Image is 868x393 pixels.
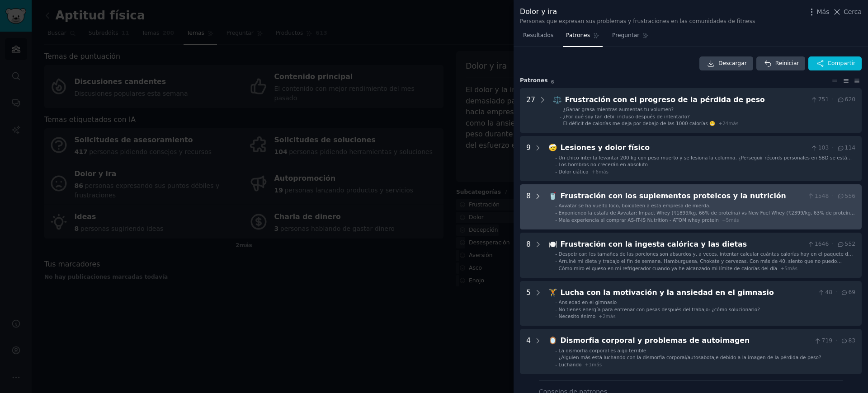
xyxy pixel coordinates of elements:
font: - [555,251,557,257]
font: Dolor ciático [559,169,589,174]
font: Personas que expresan sus problemas y frustraciones en las comunidades de fitness [520,18,755,24]
font: + [591,169,595,174]
font: - [555,210,557,215]
font: más [592,362,602,367]
font: - [555,313,557,319]
font: 🥤 [548,192,557,200]
font: más [599,169,609,174]
font: 6 [595,169,599,174]
font: Cómo miro el queso en mi refrigerador cuando ya he alcanzado mi límite de calorías del día [559,266,778,271]
font: 552 [845,241,855,247]
font: Necesito ánimo [559,313,595,319]
font: Descargar [718,60,747,66]
font: 620 [845,96,855,103]
font: 🪞 [548,336,557,345]
font: Preguntar [612,32,639,38]
font: Reiniciar [775,60,799,66]
font: - [555,155,557,160]
font: Frustración con el progreso de la pérdida de peso [565,95,765,104]
font: + [599,313,603,319]
a: Preguntar [609,28,652,47]
font: - [560,121,561,126]
font: + [722,217,726,223]
a: Descargar [699,56,753,71]
font: No tienes energía para entrenar con pesas después del trabajo: ¿cómo solucionarlo? [559,307,760,312]
font: Exponiendo la estafa de Avvatar: Impact Whey (₹1899/kg, 66% de proteína) vs New Fuel Whey (₹2399/... [559,210,855,222]
font: - [555,217,557,223]
font: Despotricar: los tamaños de las porciones son absurdos y, a veces, intentar calcular cuántas calo... [559,251,853,263]
font: Dolor y ira [520,7,557,16]
font: 5 [526,288,531,297]
font: 8 [526,192,531,200]
font: - [560,107,561,112]
font: - [555,258,557,264]
font: 🤕 [548,143,557,152]
font: ¿Ganar grasa mientras aumentas tu volumen? [563,107,674,112]
font: 83 [848,337,855,344]
button: Compartir [808,56,862,71]
font: Dismorfia corporal y problemas de autoimagen [561,336,750,345]
font: · [835,289,837,295]
font: Avvatar se ha vuelto loco, boicoteen a esta empresa de mierda. [559,203,711,208]
font: Compartir [827,60,855,66]
font: Frustración con la ingesta calórica y las dietas [561,240,747,248]
font: 103 [818,145,829,151]
font: 2 [603,313,606,319]
font: Frustración con los suplementos proteicos y la nutrición [561,192,786,200]
font: 114 [845,145,855,151]
font: 556 [845,193,855,199]
font: Arruiné mi dieta y trabajo el fin de semana. Hamburguesa, Chokate y cervezas. Con más de 40, sien... [559,258,852,276]
font: - [555,307,557,312]
font: 5 [784,266,788,271]
font: 69 [848,289,855,295]
font: - [555,355,557,360]
font: 8 [526,240,531,248]
button: Cerca [832,7,862,17]
font: · [832,193,834,199]
font: 1646 [815,241,829,247]
font: - [555,203,557,208]
font: · [835,337,837,344]
font: - [555,299,557,305]
font: 719 [822,337,832,344]
font: ⚖️ [553,95,562,104]
font: - [555,362,557,367]
font: 🍽️ [548,240,557,248]
font: Resultados [523,32,553,38]
font: Lesiones y dolor físico [561,143,650,152]
font: · [832,241,834,247]
font: + [718,121,722,126]
font: 9 [526,143,531,152]
font: · [832,96,834,103]
font: Mala experiencia al comprar AS-IT-IS Nutrition - ATOM whey protein [559,217,719,223]
font: - [555,266,557,271]
font: 🏋️ [548,288,557,297]
font: 751 [818,96,829,103]
font: 1 [589,362,592,367]
font: 6 [551,79,554,84]
button: Más [807,7,829,17]
font: 1548 [815,193,829,199]
font: Los hombros no crecerán en absoluto [559,162,648,167]
font: La dismorfia corporal es algo terrible [559,348,646,353]
font: Más [816,8,829,15]
font: Ansiedad en el gimnasio [559,299,617,305]
font: 4 [526,336,531,345]
font: 48 [825,289,832,295]
font: Un chico intenta levantar 200 kg con peso muerto y se lesiona la columna. ¿Perseguir récords pers... [559,155,852,167]
font: Patrones [566,32,590,38]
font: 27 [526,95,535,104]
font: + [585,362,589,367]
font: - [555,169,557,174]
font: ¿Alguien más está luchando con la dismorfia corporal/autosabotaje debido a la imagen de la pérdid... [559,355,821,360]
font: más [729,217,739,223]
font: - [555,348,557,353]
font: Patrones [520,77,548,84]
font: más [788,266,797,271]
font: más [728,121,738,126]
font: 24 [722,121,728,126]
button: Reiniciar [756,56,806,71]
font: ¿Por qué soy tan débil incluso después de intentarlo? [563,114,690,119]
font: + [780,266,784,271]
font: - [555,162,557,167]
